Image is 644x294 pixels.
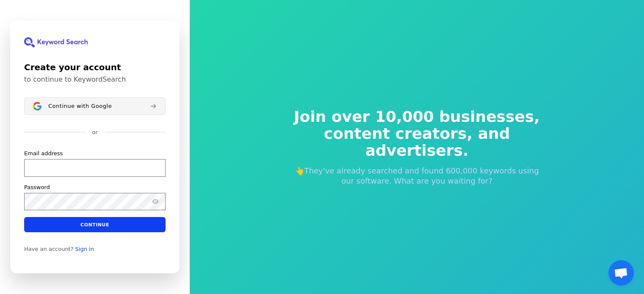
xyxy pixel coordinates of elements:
button: Continue [24,217,166,232]
button: Show password [150,196,160,206]
span: Continue with Google [48,103,112,110]
span: content creators, and advertisers. [288,125,546,159]
p: 👆They've already searched and found 600,000 keywords using our software. What are you waiting for? [288,166,546,186]
label: Email address [24,150,63,157]
img: Sign in with Google [33,102,41,110]
p: or [92,129,97,136]
h1: Create your account [24,61,166,74]
img: KeywordSearch [24,37,88,47]
p: to continue to KeywordSearch [24,75,166,84]
label: Password [24,184,50,191]
button: Sign in with GoogleContinue with Google [24,97,166,115]
a: Sign in [75,246,94,253]
span: Have an account? [24,246,74,253]
div: Open chat [608,260,634,286]
span: Join over 10,000 businesses, [288,108,546,125]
